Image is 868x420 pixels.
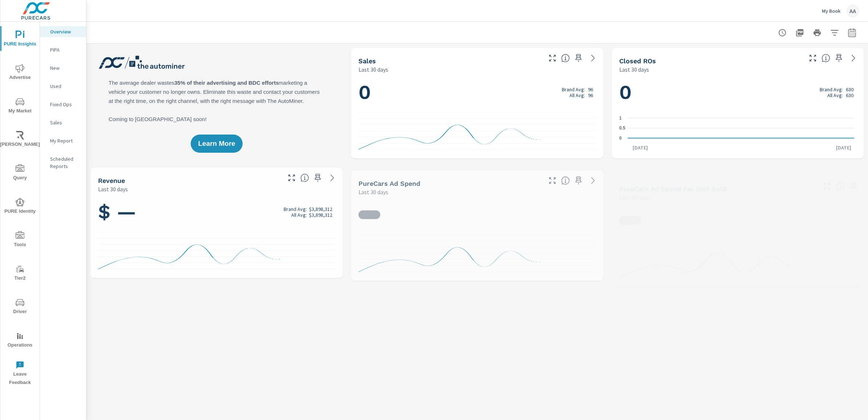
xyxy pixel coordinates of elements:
[40,117,86,128] div: Sales
[827,25,842,40] button: Apply Filters
[619,57,656,65] h5: Closed ROs
[845,25,859,40] button: Select Date Range
[822,54,830,63] span: Number of Repair Orders Closed by the selected dealership group over the selected time range. [So...
[3,31,37,48] span: PURE Insights
[40,135,86,146] div: My Report
[312,172,324,184] span: Save this to your personalized report
[3,97,37,115] span: My Market
[98,200,335,224] h1: $ —
[822,180,833,192] button: Make Fullscreen
[619,136,622,141] text: 0
[98,177,125,184] h5: Revenue
[827,92,843,98] p: All Avg:
[561,176,570,185] span: Total cost of media for all PureCars channels for the selected dealership group over the selected...
[3,265,37,283] span: Tier2
[587,175,599,187] a: See more details in report
[822,8,840,14] p: My Book
[3,361,37,387] span: Leave Feedback
[50,28,80,35] p: Overview
[300,173,309,182] span: Total sales revenue over the selected date range. [Source: This data is sourced from the dealer’s...
[562,86,585,92] p: Brand Avg:
[573,52,584,64] span: Save this to your personalized report
[619,80,856,104] h1: 0
[40,81,86,92] div: Used
[3,64,37,82] span: Advertise
[40,153,86,172] div: Scheduled Reports
[3,332,37,349] span: Operations
[3,298,37,316] span: Driver
[40,26,86,37] div: Overview
[358,188,388,196] p: Last 30 days
[846,92,853,98] p: 630
[98,185,128,193] p: Last 30 days
[3,131,37,149] span: [PERSON_NAME]
[831,144,856,151] p: [DATE]
[358,57,376,65] h5: Sales
[50,155,80,170] p: Scheduled Reports
[587,52,599,64] a: See more details in report
[810,25,824,40] button: Print Report
[358,180,420,187] h5: PureCars Ad Spend
[792,25,807,40] button: "Export Report to PDF"
[846,4,859,17] div: AA
[820,86,843,92] p: Brand Avg:
[547,175,558,187] button: Make Fullscreen
[191,135,242,153] button: Learn More
[619,125,625,131] text: 0.5
[619,185,726,193] h5: PureCars Ad Spend Per Unit Sold
[50,46,80,53] p: PIPA
[291,212,307,218] p: All Avg:
[309,212,332,218] p: $3,898,312
[0,22,40,390] div: nav menu
[309,206,332,212] p: $3,898,312
[836,182,845,191] span: Average cost of advertising per each vehicle sold at the dealer over the selected date range. The...
[40,99,86,110] div: Fixed Ops
[588,92,593,98] p: 96
[358,80,596,104] h1: 0
[284,206,307,212] p: Brand Avg:
[561,54,570,63] span: Number of vehicles sold by the dealership over the selected date range. [Source: This data is sou...
[40,63,86,73] div: New
[50,137,80,144] p: My Report
[569,92,585,98] p: All Avg:
[3,231,37,249] span: Tools
[848,180,859,192] span: Save this to your personalized report
[3,164,37,182] span: Query
[619,193,649,202] p: Last 30 days
[286,172,297,184] button: Make Fullscreen
[326,172,338,184] a: See more details in report
[848,52,859,64] a: See more details in report
[358,65,388,74] p: Last 30 days
[50,119,80,126] p: Sales
[50,64,80,72] p: New
[573,175,584,187] span: Save this to your personalized report
[846,86,853,92] p: 630
[619,116,622,121] text: 1
[628,144,653,151] p: [DATE]
[3,198,37,216] span: PURE Identity
[50,83,80,90] p: Used
[547,52,558,64] button: Make Fullscreen
[619,65,649,74] p: Last 30 days
[588,86,593,92] p: 96
[198,140,235,147] span: Learn More
[40,44,86,55] div: PIPA
[50,101,80,108] p: Fixed Ops
[807,52,819,64] button: Make Fullscreen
